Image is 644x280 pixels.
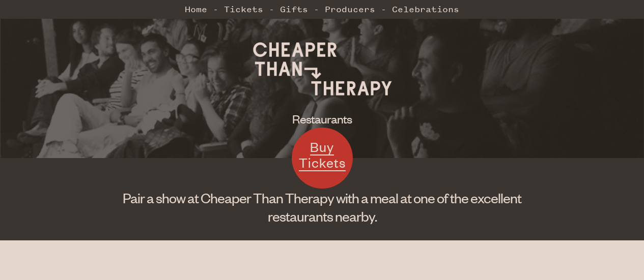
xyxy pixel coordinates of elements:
a: Buy Tickets [292,128,353,189]
span: Buy Tickets [299,138,346,171]
h1: Pair a show at Cheaper Than Therapy with a meal at one of the excellent restaurants nearby. [97,189,548,225]
img: Cheaper Than Therapy [246,30,399,107]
